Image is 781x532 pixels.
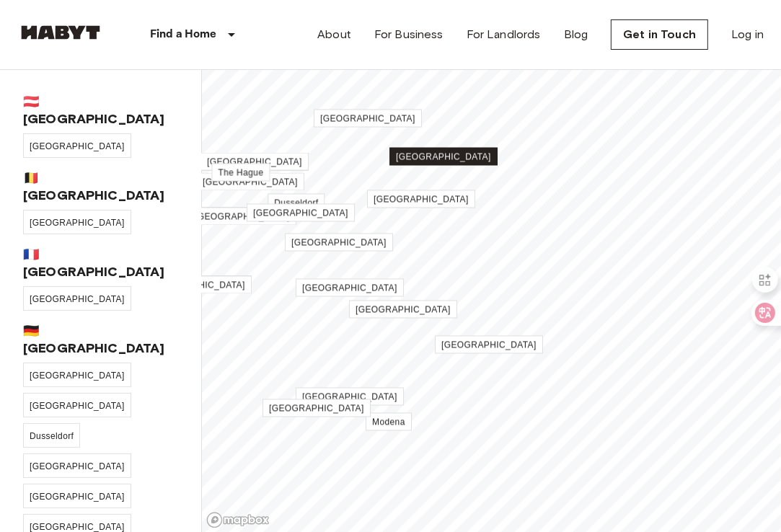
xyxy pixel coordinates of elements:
a: [GEOGRAPHIC_DATA] [389,148,498,166]
a: [GEOGRAPHIC_DATA] [188,208,296,226]
span: [GEOGRAPHIC_DATA] [195,212,290,222]
span: Modena [372,417,405,427]
a: Mapbox logo [206,512,270,528]
a: [GEOGRAPHIC_DATA] [23,210,131,234]
span: [GEOGRAPHIC_DATA] [150,280,245,291]
span: [GEOGRAPHIC_DATA] [441,340,537,350]
span: [GEOGRAPHIC_DATA] [30,492,125,502]
span: [GEOGRAPHIC_DATA] [320,114,415,124]
a: [GEOGRAPHIC_DATA] [200,153,309,171]
a: [GEOGRAPHIC_DATA] [23,453,131,478]
span: Dusseldorf [30,431,74,441]
span: 🇦🇹 [GEOGRAPHIC_DATA] [23,93,178,128]
div: Map marker [366,415,412,430]
a: [GEOGRAPHIC_DATA] [314,110,422,128]
a: [GEOGRAPHIC_DATA] [23,133,131,158]
span: [GEOGRAPHIC_DATA] [269,404,364,414]
img: Habyt [17,25,104,40]
span: [GEOGRAPHIC_DATA] [302,283,397,293]
a: Get in Touch [611,19,708,50]
div: Map marker [247,206,355,221]
div: Map marker [435,338,543,353]
span: [GEOGRAPHIC_DATA] [207,157,302,167]
span: 🇫🇷 [GEOGRAPHIC_DATA] [23,246,178,280]
a: About [317,26,351,43]
div: Map marker [196,175,304,190]
div: Map marker [262,402,371,417]
a: Blog [564,26,588,43]
a: Dusseldorf [268,194,325,212]
span: [GEOGRAPHIC_DATA] [203,177,298,187]
a: [GEOGRAPHIC_DATA] [349,301,457,319]
a: [GEOGRAPHIC_DATA] [296,279,404,297]
div: Map marker [349,303,457,318]
span: [GEOGRAPHIC_DATA] [253,208,348,218]
div: Map marker [314,112,422,127]
a: [GEOGRAPHIC_DATA] [23,484,131,508]
span: [GEOGRAPHIC_DATA] [356,305,451,315]
span: [GEOGRAPHIC_DATA] [30,401,125,411]
span: [GEOGRAPHIC_DATA] [291,238,387,248]
a: [GEOGRAPHIC_DATA] [23,363,131,387]
a: [GEOGRAPHIC_DATA] [296,388,404,406]
a: Modena [366,413,412,431]
div: Map marker [188,210,296,225]
div: Map marker [296,281,404,296]
div: Map marker [367,192,475,208]
a: [GEOGRAPHIC_DATA] [367,190,475,208]
a: [GEOGRAPHIC_DATA] [285,234,393,252]
span: [GEOGRAPHIC_DATA] [30,141,125,151]
div: Map marker [212,166,270,181]
a: For Landlords [467,26,541,43]
div: Map marker [389,150,498,165]
a: [GEOGRAPHIC_DATA] [196,173,304,191]
a: Dusseldorf [23,423,80,448]
a: [GEOGRAPHIC_DATA] [23,393,131,417]
a: For Business [374,26,444,43]
a: [GEOGRAPHIC_DATA] [247,204,355,222]
span: Dusseldorf [274,198,318,208]
div: Map marker [200,155,309,170]
span: [GEOGRAPHIC_DATA] [30,371,125,381]
span: [GEOGRAPHIC_DATA] [302,392,397,402]
div: Map marker [285,236,393,251]
span: [GEOGRAPHIC_DATA] [30,218,125,228]
a: [GEOGRAPHIC_DATA] [23,286,131,311]
div: Map marker [296,390,404,405]
p: Find a Home [150,26,217,43]
a: The Hague [212,164,270,182]
span: 🇧🇪 [GEOGRAPHIC_DATA] [23,169,178,204]
span: [GEOGRAPHIC_DATA] [30,461,125,471]
a: Log in [731,26,764,43]
span: [GEOGRAPHIC_DATA] [30,294,125,304]
div: Map marker [268,196,325,211]
span: [GEOGRAPHIC_DATA] [396,152,491,162]
span: The Hague [219,168,264,178]
span: [GEOGRAPHIC_DATA] [374,195,469,205]
span: 🇩🇪 [GEOGRAPHIC_DATA] [23,322,178,357]
span: [GEOGRAPHIC_DATA] [30,522,125,532]
a: [GEOGRAPHIC_DATA] [262,399,371,417]
a: [GEOGRAPHIC_DATA] [435,336,543,354]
